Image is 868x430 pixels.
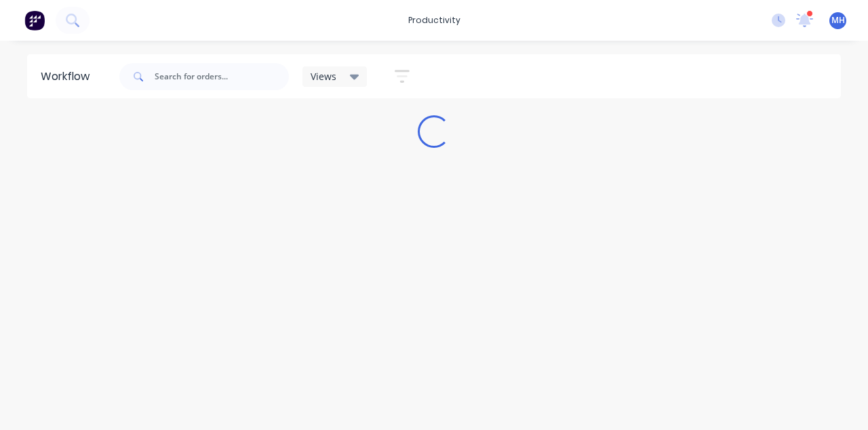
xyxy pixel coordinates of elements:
div: Workflow [41,69,96,85]
span: MH [831,14,845,26]
img: Factory [24,10,45,31]
div: productivity [401,10,467,31]
input: Search for orders... [155,63,289,90]
span: Views [311,69,336,83]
